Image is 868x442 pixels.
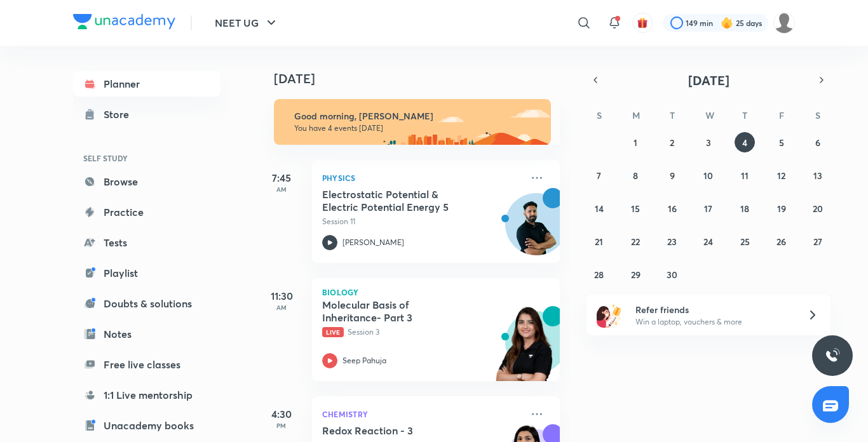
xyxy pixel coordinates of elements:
button: September 28, 2025 [589,264,609,285]
abbr: September 19, 2025 [777,203,786,215]
abbr: September 14, 2025 [595,203,604,215]
p: Win a laptop, vouchers & more [635,316,792,328]
abbr: September 5, 2025 [779,137,784,149]
h5: 11:30 [256,288,307,304]
button: September 15, 2025 [625,198,646,218]
abbr: September 25, 2025 [740,236,750,248]
p: Session 3 [322,326,522,338]
button: September 30, 2025 [662,264,682,285]
img: Avatar [506,200,567,261]
abbr: September 1, 2025 [634,137,637,149]
abbr: September 12, 2025 [777,170,785,182]
abbr: September 17, 2025 [704,203,712,215]
abbr: September 4, 2025 [742,137,747,149]
img: Barsha Singh [773,12,795,34]
abbr: September 20, 2025 [813,203,823,215]
a: Free live classes [73,352,220,377]
p: Biology [322,288,550,296]
h6: Refer friends [635,303,792,316]
button: September 4, 2025 [735,132,755,152]
a: Doubts & solutions [73,291,220,316]
a: Tests [73,230,220,255]
p: AM [256,185,307,193]
button: September 17, 2025 [698,198,719,218]
h5: 4:30 [256,406,307,422]
button: September 1, 2025 [625,132,646,152]
button: September 21, 2025 [589,231,609,251]
h5: Electrostatic Potential & Electric Potential Energy 5 [322,188,480,213]
button: September 9, 2025 [662,165,682,185]
button: September 8, 2025 [625,165,646,185]
abbr: Wednesday [705,109,714,121]
h6: SELF STUDY [73,147,220,169]
img: unacademy [490,306,560,394]
abbr: September 11, 2025 [741,170,749,182]
abbr: September 22, 2025 [631,236,640,248]
abbr: September 26, 2025 [776,236,786,248]
h5: Redox Reaction - 3 [322,424,480,437]
button: September 19, 2025 [771,198,792,218]
button: September 13, 2025 [808,165,828,185]
abbr: September 16, 2025 [668,203,677,215]
abbr: September 15, 2025 [631,203,640,215]
p: Chemistry [322,406,522,422]
abbr: September 24, 2025 [703,236,713,248]
abbr: Thursday [742,109,747,121]
abbr: September 28, 2025 [594,269,604,281]
a: 1:1 Live mentorship [73,382,220,408]
button: September 22, 2025 [625,231,646,251]
button: September 5, 2025 [771,132,792,152]
p: Physics [322,170,522,185]
abbr: Saturday [815,109,820,121]
h4: [DATE] [274,71,573,86]
img: streak [721,17,733,29]
button: [DATE] [604,71,813,89]
a: Playlist [73,260,220,286]
p: AM [256,304,307,311]
abbr: September 29, 2025 [631,269,641,281]
p: You have 4 events [DATE] [294,123,539,133]
button: September 14, 2025 [589,198,609,218]
a: Practice [73,199,220,225]
a: Planner [73,71,220,97]
abbr: September 18, 2025 [740,203,749,215]
button: NEET UG [207,10,287,36]
span: Live [322,327,344,337]
abbr: September 27, 2025 [813,236,822,248]
img: referral [597,302,622,328]
h5: Molecular Basis of Inheritance- Part 3 [322,298,480,324]
img: morning [274,99,551,145]
abbr: Tuesday [670,109,675,121]
abbr: September 13, 2025 [813,170,822,182]
button: September 7, 2025 [589,165,609,185]
a: Notes [73,321,220,347]
button: September 18, 2025 [735,198,755,218]
abbr: September 2, 2025 [670,137,674,149]
abbr: September 8, 2025 [633,170,638,182]
p: Session 11 [322,216,522,227]
h6: Good morning, [PERSON_NAME] [294,110,539,122]
p: [PERSON_NAME] [342,237,404,248]
button: September 24, 2025 [698,231,719,251]
abbr: Monday [632,109,640,121]
abbr: September 6, 2025 [815,137,820,149]
button: September 2, 2025 [662,132,682,152]
button: September 3, 2025 [698,132,719,152]
a: Store [73,102,220,127]
abbr: September 7, 2025 [597,170,601,182]
a: Company Logo [73,14,175,32]
button: September 10, 2025 [698,165,719,185]
img: Company Logo [73,14,175,29]
button: September 26, 2025 [771,231,792,251]
button: September 6, 2025 [808,132,828,152]
p: Seep Pahuja [342,355,386,366]
button: September 20, 2025 [808,198,828,218]
abbr: September 3, 2025 [706,137,711,149]
a: Unacademy books [73,413,220,438]
abbr: September 9, 2025 [670,170,675,182]
div: Store [104,107,137,122]
img: ttu [825,348,840,363]
abbr: Sunday [597,109,602,121]
abbr: September 10, 2025 [703,170,713,182]
abbr: September 23, 2025 [667,236,677,248]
